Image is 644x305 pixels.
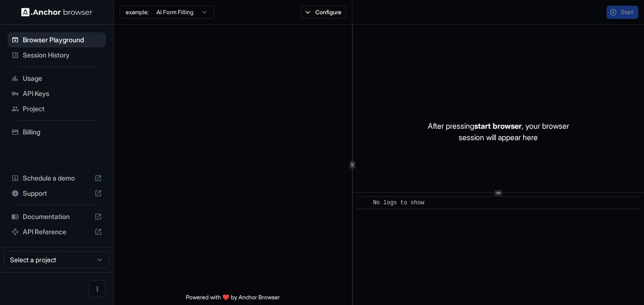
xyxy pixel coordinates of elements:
[8,86,106,101] div: API Keys
[8,124,106,140] div: Billing
[8,186,106,201] div: Support
[186,294,280,305] span: Powered with ❤️ by Anchor Browser
[23,173,91,183] span: Schedule a demo
[301,6,347,19] button: Configure
[23,104,102,114] span: Project
[23,35,102,45] span: Browser Playground
[21,8,92,17] img: Anchor Logo
[8,101,106,116] div: Project
[428,120,569,143] p: After pressing , your browser session will appear here
[361,198,366,208] span: ​
[89,280,106,297] button: Open menu
[23,212,91,221] span: Documentation
[8,71,106,86] div: Usage
[373,200,424,206] span: No logs to show
[23,227,91,237] span: API Reference
[23,127,102,137] span: Billing
[8,171,106,186] div: Schedule a demo
[23,189,91,198] span: Support
[23,74,102,83] span: Usage
[23,50,102,60] span: Session History
[8,48,106,63] div: Session History
[126,9,149,16] span: example:
[8,209,106,224] div: Documentation
[474,121,522,131] span: start browser
[23,89,102,98] span: API Keys
[8,32,106,48] div: Browser Playground
[8,224,106,239] div: API Reference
